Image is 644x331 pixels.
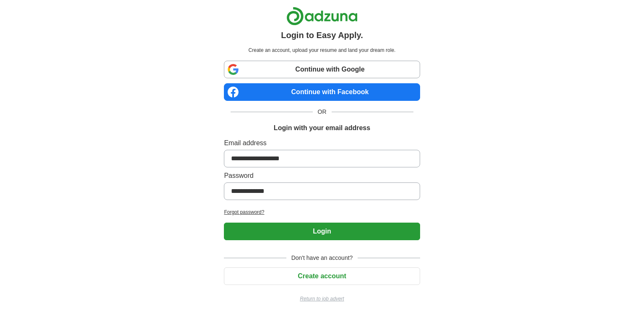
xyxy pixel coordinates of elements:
a: Forgot password? [224,208,420,216]
h1: Login to Easy Apply. [281,29,363,41]
h1: Login with your email address [274,123,370,133]
span: Don't have an account? [286,254,358,262]
a: Return to job advert [224,295,420,303]
img: Adzuna logo [286,7,358,26]
p: Create an account, upload your resume and land your dream role. [226,46,418,54]
label: Email address [224,138,420,148]
a: Continue with Facebook [224,83,420,101]
a: Continue with Google [224,61,420,78]
span: OR [313,108,332,116]
button: Login [224,223,420,240]
a: Create account [224,272,420,280]
label: Password [224,171,420,181]
button: Create account [224,267,420,285]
